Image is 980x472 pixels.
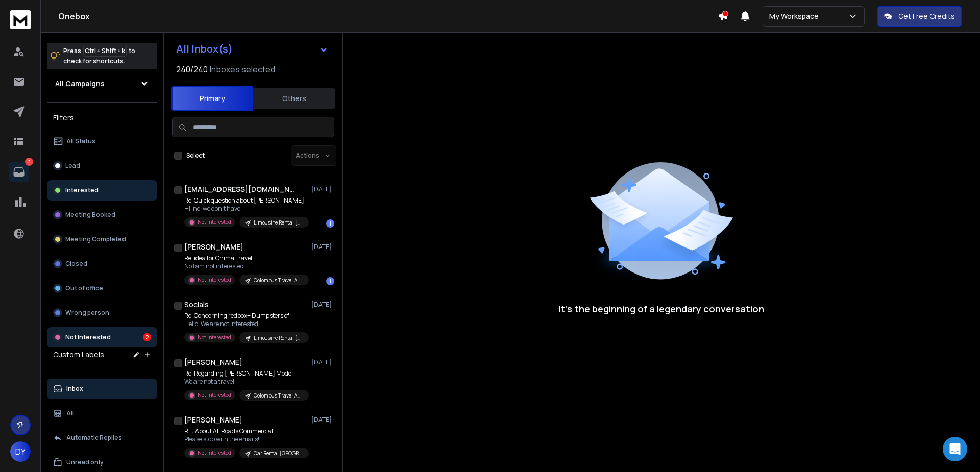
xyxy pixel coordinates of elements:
[184,427,307,435] p: RE: About All Roads Commercial
[184,378,307,386] p: We are not a travel
[47,379,157,399] button: Inbox
[47,428,157,448] button: Automatic Replies
[58,10,718,22] h1: Onebox
[65,235,126,243] p: Meeting Completed
[47,205,157,225] button: Meeting Booked
[47,303,157,323] button: Wrong person
[65,284,103,292] p: Out of office
[47,327,157,347] button: Not Interested2
[47,403,157,424] button: All
[254,277,303,284] p: Colombus Travel Agency
[65,309,109,317] p: Wrong person
[47,180,157,201] button: Interested
[184,369,307,378] p: Re: Regarding [PERSON_NAME] Model
[198,276,231,284] p: Not Interested
[65,186,99,194] p: Interested
[877,6,962,27] button: Get Free Credits
[210,63,275,76] h3: Inboxes selected
[66,137,95,145] p: All Status
[311,243,334,251] p: [DATE]
[184,312,307,320] p: Re: Concerning redbox+ Dumpsters of
[47,229,157,250] button: Meeting Completed
[326,277,334,285] div: 1
[176,63,208,76] span: 240 / 240
[184,415,242,425] h1: [PERSON_NAME]
[65,333,111,341] p: Not Interested
[184,254,307,262] p: Re: idea for Chima Travel
[559,302,764,316] p: It’s the beginning of a legendary conversation
[898,11,955,21] p: Get Free Credits
[10,441,31,462] button: DY
[143,333,151,341] div: 2
[184,357,242,367] h1: [PERSON_NAME]
[184,242,243,252] h1: [PERSON_NAME]
[65,162,80,170] p: Lead
[66,434,122,442] p: Automatic Replies
[311,301,334,309] p: [DATE]
[198,334,231,341] p: Not Interested
[198,218,231,226] p: Not Interested
[184,320,307,328] p: Hello. We are not interested.
[254,334,303,342] p: Limousine Rental [GEOGRAPHIC_DATA]
[184,300,209,310] h1: Socials
[25,158,33,166] p: 2
[10,10,31,29] img: logo
[83,45,127,57] span: Ctrl + Shift + k
[943,437,967,461] div: Open Intercom Messenger
[311,416,334,424] p: [DATE]
[326,219,334,228] div: 1
[47,73,157,94] button: All Campaigns
[65,260,87,268] p: Closed
[184,196,307,205] p: Re: Quick question about [PERSON_NAME]
[65,211,115,219] p: Meeting Booked
[176,44,233,54] h1: All Inbox(s)
[171,86,253,111] button: Primary
[184,205,307,213] p: Hi, no, we don't have
[184,435,307,443] p: Please stop with the emails!
[66,458,104,466] p: Unread only
[55,79,105,89] h1: All Campaigns
[254,450,303,457] p: Car Rental [GEOGRAPHIC_DATA]
[254,392,303,400] p: Colombus Travel Agency
[253,87,335,110] button: Others
[47,156,157,176] button: Lead
[63,46,135,66] p: Press to check for shortcuts.
[66,385,83,393] p: Inbox
[9,162,29,182] a: 2
[184,184,297,194] h1: [EMAIL_ADDRESS][DOMAIN_NAME]
[47,254,157,274] button: Closed
[47,131,157,152] button: All Status
[254,219,303,227] p: Limousine Rental [GEOGRAPHIC_DATA]
[47,111,157,125] h3: Filters
[311,358,334,366] p: [DATE]
[198,449,231,457] p: Not Interested
[311,185,334,193] p: [DATE]
[66,409,74,417] p: All
[47,278,157,299] button: Out of office
[198,391,231,399] p: Not Interested
[184,262,307,270] p: No I am not interested
[186,152,205,160] label: Select
[769,11,823,21] p: My Workspace
[168,39,336,59] button: All Inbox(s)
[53,350,104,360] h3: Custom Labels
